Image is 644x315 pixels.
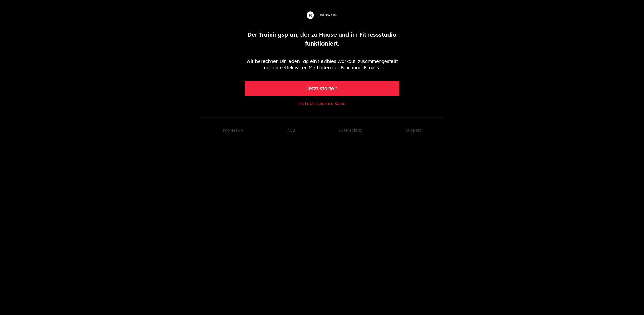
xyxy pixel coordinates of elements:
button: Support [406,128,421,133]
a: Impressum [223,128,243,133]
p: Der Trainingsplan, der zu Hause und im Fitnessstudio funktioniert. [245,30,400,48]
p: Wir berechnen Dir jeden Tag ein flexibles Workout, zusammengestellt aus den effektivsten Methoden... [245,58,400,71]
img: Kernwerk® [305,10,339,20]
button: Jetzt starten [245,81,400,96]
button: Ich habe schon ein Konto [298,101,346,106]
a: Datenschutz [339,128,362,133]
a: AGB [287,128,295,133]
